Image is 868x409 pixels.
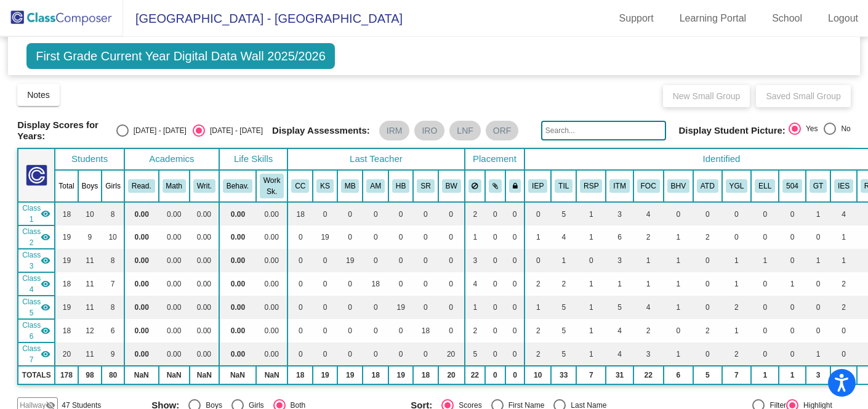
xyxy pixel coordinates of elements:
td: 0 [337,342,363,366]
td: 2 [551,272,576,296]
td: 0 [413,249,438,272]
td: 2 [524,272,551,296]
button: ELL [755,179,775,193]
td: 0 [337,272,363,296]
td: 0 [287,296,313,319]
a: Support [609,9,664,28]
td: 12 [78,319,102,342]
span: Display Student Picture: [679,125,786,136]
td: 0 [806,272,830,296]
td: 0 [779,319,806,342]
td: 0.00 [190,296,219,319]
td: 18 [55,202,78,225]
td: 0 [313,342,337,366]
th: Life Skills [219,148,287,170]
button: Notes [17,84,60,106]
td: 11 [78,249,102,272]
span: Class 1 [22,203,41,225]
td: 3 [465,249,486,272]
th: Caitlyn Cothern [287,170,313,202]
button: Writ. [193,179,215,193]
mat-icon: visibility [41,232,50,242]
td: 0 [313,319,337,342]
td: 0.00 [219,319,256,342]
td: 5 [551,296,576,319]
td: 0 [485,296,505,319]
td: 2 [465,319,486,342]
td: 0.00 [219,225,256,249]
td: 6 [102,319,124,342]
td: 19 [337,249,363,272]
td: 2 [524,342,551,366]
mat-radio-group: Select an option [789,123,851,139]
td: 4 [465,272,486,296]
mat-chip: LNF [449,121,480,140]
td: 0 [485,342,505,366]
td: 18 [413,319,438,342]
td: 0.00 [256,342,287,366]
td: 11 [78,296,102,319]
td: 0 [524,202,551,225]
button: IES [834,179,853,193]
td: 0 [485,319,505,342]
td: 0 [413,225,438,249]
td: 1 [524,225,551,249]
a: Logout [818,9,868,28]
th: Keep with students [485,170,505,202]
td: 0.00 [159,225,190,249]
span: Display Assessments: [272,125,370,136]
input: Search... [541,121,666,140]
td: 0.00 [124,296,159,319]
td: 1 [664,225,693,249]
td: 0 [413,202,438,225]
td: 0 [413,342,438,366]
span: Display Scores for Years: [17,119,106,142]
th: Individualized Education Plan [524,170,551,202]
td: 0 [779,249,806,272]
td: 1 [722,249,752,272]
td: 0 [485,249,505,272]
mat-icon: visibility [41,209,50,219]
td: 1 [806,249,830,272]
td: 4 [606,342,633,366]
mat-icon: visibility [41,256,50,265]
td: 0.00 [124,319,159,342]
td: 0 [313,202,337,225]
td: 9 [78,225,102,249]
td: 10 [102,225,124,249]
td: 1 [779,272,806,296]
td: 0 [505,249,525,272]
button: YGL [726,179,748,193]
button: AM [366,179,385,193]
td: 0 [313,249,337,272]
td: 0.00 [190,272,219,296]
td: 0 [806,225,830,249]
td: 0 [576,249,606,272]
td: 20 [55,342,78,366]
td: 0 [751,225,779,249]
td: 4 [830,202,857,225]
td: 1 [606,272,633,296]
td: 0 [438,272,465,296]
td: 1 [664,272,693,296]
td: 0.00 [124,249,159,272]
a: Learning Portal [670,9,757,28]
button: TIL [555,179,573,193]
td: 1 [465,225,486,249]
button: Math [163,179,186,193]
td: 4 [606,319,633,342]
th: Young for grade level [722,170,752,202]
td: 0 [505,225,525,249]
th: Total [55,170,78,202]
button: Behav. [223,179,252,193]
th: Difficulty Focusing [633,170,664,202]
td: 0 [287,249,313,272]
td: 0 [693,202,722,225]
td: 3 [633,342,664,366]
td: 0 [779,202,806,225]
td: 4 [551,225,576,249]
mat-icon: visibility [41,279,50,289]
td: 0 [287,225,313,249]
td: 0.00 [219,202,256,225]
button: RSP [580,179,602,193]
